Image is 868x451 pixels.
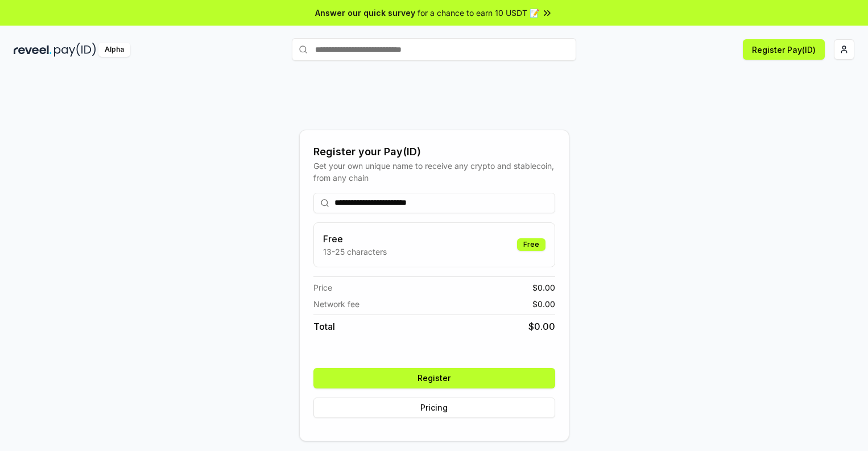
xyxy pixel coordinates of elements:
[528,320,555,333] span: $ 0.00
[323,232,387,246] h3: Free
[313,282,332,293] span: Price
[315,7,415,19] span: Answer our quick survey
[98,43,130,57] div: Alpha
[313,298,359,310] span: Network fee
[532,282,555,293] span: $ 0.00
[532,298,555,310] span: $ 0.00
[313,368,555,388] button: Register
[517,238,545,251] div: Free
[14,43,52,57] img: reveel_dark
[743,39,825,60] button: Register Pay(ID)
[313,144,555,160] div: Register your Pay(ID)
[313,160,555,184] div: Get your own unique name to receive any crypto and stablecoin, from any chain
[313,320,335,333] span: Total
[418,7,539,19] span: for a chance to earn 10 USDT 📝
[54,43,96,57] img: pay_id
[313,398,555,418] button: Pricing
[323,246,387,258] p: 13-25 characters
